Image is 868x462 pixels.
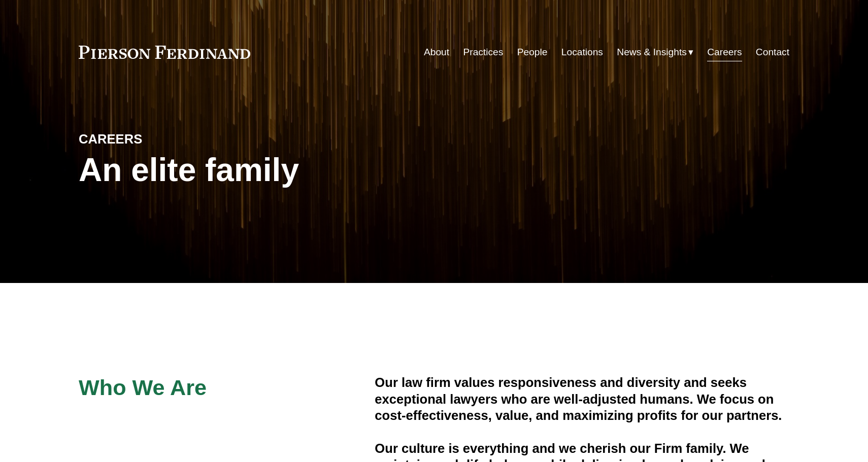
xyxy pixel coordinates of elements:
a: Practices [463,43,503,62]
a: Locations [561,43,603,62]
h1: An elite family [79,152,434,189]
h4: CAREERS [79,131,256,147]
span: Who We Are [79,375,207,400]
h4: Our law firm values responsiveness and diversity and seeks exceptional lawyers who are well-adjus... [375,374,789,423]
a: Careers [707,43,742,62]
a: About [424,43,449,62]
a: folder dropdown [617,43,693,62]
a: People [517,43,548,62]
a: Contact [756,43,789,62]
span: News & Insights [617,44,687,61]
